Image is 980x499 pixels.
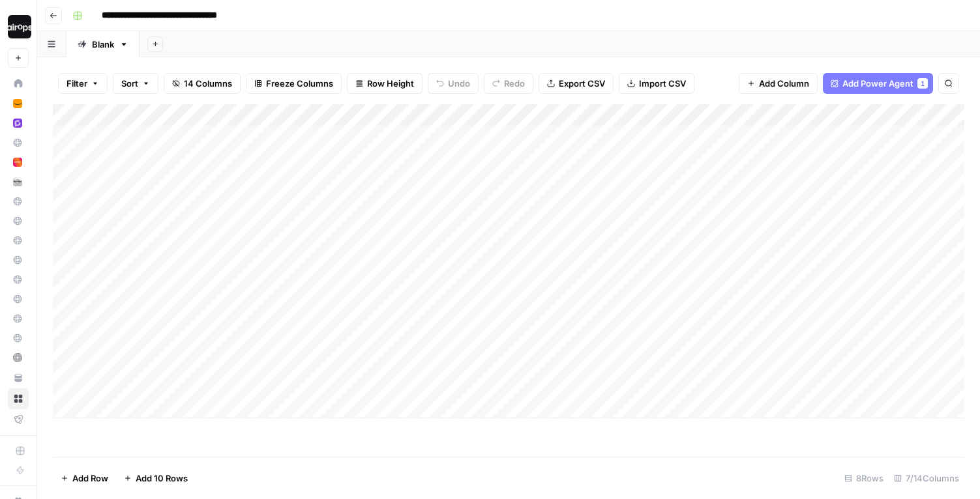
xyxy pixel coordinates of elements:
[246,73,342,94] button: Freeze Columns
[8,10,29,43] button: Workspace: Dille-Sandbox
[266,77,333,90] span: Freeze Columns
[921,78,925,89] span: 1
[184,77,232,90] span: 14 Columns
[13,119,22,128] img: w6cjb6u2gvpdnjw72qw8i2q5f3eb
[53,468,116,489] button: Add Row
[504,77,525,90] span: Redo
[8,409,29,430] a: Flightpath
[113,73,158,94] button: Sort
[116,468,196,489] button: Add 10 Rows
[823,73,933,94] button: Add Power Agent1
[8,388,29,409] a: Browse
[839,468,889,489] div: 8 Rows
[367,77,414,90] span: Row Height
[428,73,479,94] button: Undo
[136,472,188,485] span: Add 10 Rows
[58,73,108,94] button: Filter
[448,77,470,90] span: Undo
[164,73,241,94] button: 14 Columns
[13,158,22,167] img: oqijnz6ien5g7kxai8bzyv0u4hq9
[347,73,423,94] button: Row Height
[559,77,605,90] span: Export CSV
[8,73,29,94] a: Home
[13,99,22,108] img: fefp0odp4bhykhmn2t5romfrcxry
[13,353,22,362] img: lrh2mueriarel2y2ccpycmcdkl1y
[67,77,87,90] span: Filter
[13,177,22,186] img: ymbf0s9b81flv8yr6diyfuh8emo8
[121,77,138,90] span: Sort
[484,73,533,94] button: Redo
[639,77,686,90] span: Import CSV
[842,77,913,90] span: Add Power Agent
[67,31,140,57] a: Blank
[8,367,29,388] a: Your Data
[759,77,809,90] span: Add Column
[539,73,614,94] button: Export CSV
[739,73,818,94] button: Add Column
[619,73,694,94] button: Import CSV
[889,468,964,489] div: 7/14 Columns
[8,15,31,38] img: Dille-Sandbox Logo
[917,78,928,89] div: 1
[92,38,114,51] div: Blank
[72,472,108,485] span: Add Row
